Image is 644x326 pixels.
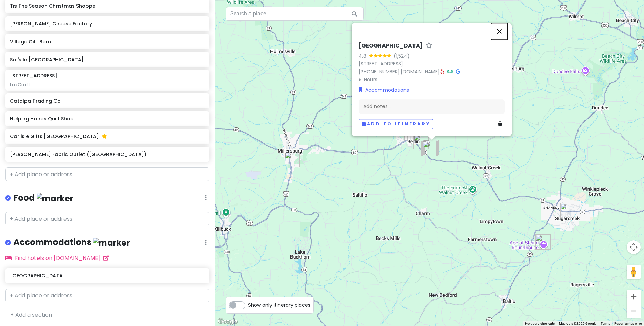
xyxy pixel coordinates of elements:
[285,152,300,167] div: Goodwill
[424,140,439,155] div: Berlin Encore Hotel & Suites
[498,120,505,128] a: Delete place
[535,234,551,250] div: Age of Steam Roundhouse
[10,39,204,45] h6: Village Gift Barn
[426,42,432,50] a: Star place
[13,192,73,204] h4: Food
[359,60,403,67] a: [STREET_ADDRESS]
[359,86,409,94] a: Accommodations
[5,254,109,262] a: Find hotels on [DOMAIN_NAME]
[559,322,596,325] span: Map data ©2025 Google
[10,116,204,122] h6: Helping Hands Quilt Shop
[13,237,130,248] h4: Accommodations
[407,126,422,141] div: Berlin Village Antique Mall
[560,203,575,218] div: Sugarcreek
[359,52,369,60] div: 4.8
[248,301,310,309] span: Show only itinerary places
[10,151,204,157] h6: [PERSON_NAME] Fabric Outlet ([GEOGRAPHIC_DATA])
[456,69,460,74] i: Google Maps
[422,141,438,156] div: Country Acres Mini Golf
[423,140,439,155] div: Amish Country Theater
[447,69,453,74] i: Tripadvisor
[359,68,400,75] a: [PHONE_NUMBER]
[359,119,433,129] button: Add to itinerary
[359,76,505,83] summary: Hours
[37,193,73,204] img: marker
[402,126,417,141] div: Sol's In Berlin
[614,322,642,325] a: Report a map error
[359,42,423,50] h6: [GEOGRAPHIC_DATA]
[393,52,410,60] div: (1,524)
[421,141,437,156] div: 4363 OH-39
[601,322,610,325] a: Terms (opens in new tab)
[5,212,209,226] input: + Add place or address
[10,21,204,27] h6: [PERSON_NAME] Cheese Factory
[5,289,209,303] input: + Add place or address
[413,134,429,149] div: Zinck's Fabric Outlet (Berlin)
[216,317,239,326] a: Open this area in Google Maps (opens a new window)
[10,133,204,139] h6: Carlisle Gifts [GEOGRAPHIC_DATA]
[10,311,52,319] a: + Add a section
[10,56,204,63] h6: Sol's In [GEOGRAPHIC_DATA]
[525,321,555,326] button: Keyboard shortcuts
[627,265,641,279] button: Drag Pegman onto the map to open Street View
[359,99,505,114] div: Add notes...
[226,7,364,21] input: Search a place
[216,317,239,326] img: Google
[10,73,57,79] h6: [STREET_ADDRESS]
[10,273,204,279] h6: [GEOGRAPHIC_DATA]
[627,240,641,254] button: Map camera controls
[401,68,440,75] a: [DOMAIN_NAME]
[627,304,641,318] button: Zoom out
[5,167,209,181] input: + Add place or address
[627,290,641,304] button: Zoom in
[404,126,419,141] div: Catalpa Trading Co
[93,238,130,248] img: marker
[359,42,505,83] div: · ·
[10,3,204,9] h6: Tis The Season Christmas Shoppe
[10,82,204,88] div: LuxCraft
[102,134,107,139] i: Starred
[10,98,204,104] h6: Catalpa Trading Co
[491,23,508,40] button: Close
